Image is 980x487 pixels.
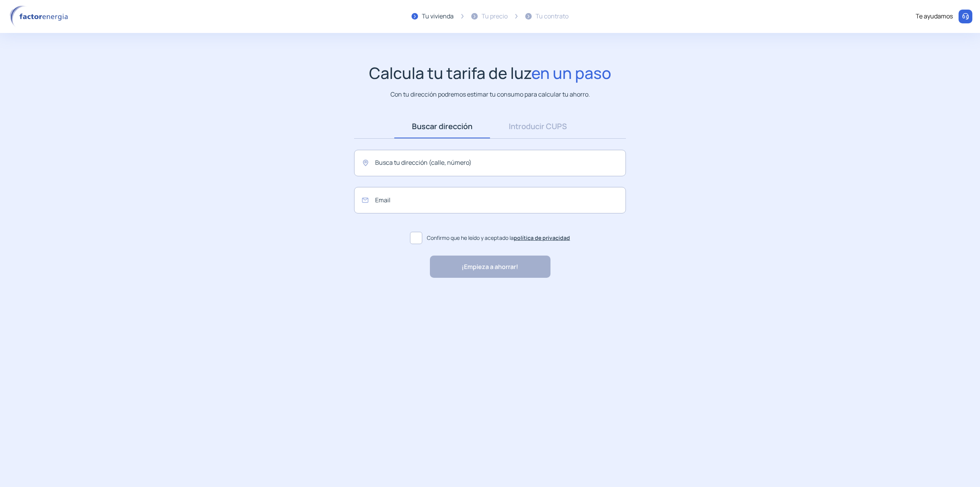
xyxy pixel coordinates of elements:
a: política de privacidad [514,234,570,241]
a: Buscar dirección [394,115,490,138]
h1: Calcula tu tarifa de luz [369,64,611,82]
img: llamar [962,13,969,20]
div: Tu precio [482,11,508,21]
p: Con tu dirección podremos estimar tu consumo para calcular tu ahorro. [390,90,590,99]
img: logo factor [8,5,73,28]
span: en un paso [531,62,611,84]
div: Tu vivienda [422,11,454,21]
div: Te ayudamos [916,11,953,21]
div: Tu contrato [536,11,568,21]
a: Introducir CUPS [490,115,586,138]
span: Confirmo que he leído y aceptado la [427,234,570,242]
